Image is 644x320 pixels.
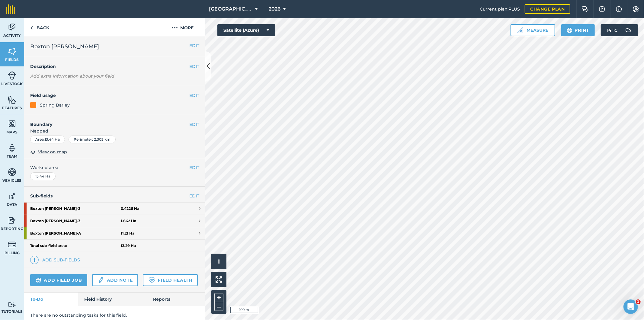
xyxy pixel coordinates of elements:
button: Print [561,24,595,36]
button: EDIT [189,164,199,171]
img: svg+xml;base64,PHN2ZyB4bWxucz0iaHR0cDovL3d3dy53My5vcmcvMjAwMC9zdmciIHdpZHRoPSIyMCIgaGVpZ2h0PSIyNC... [172,24,178,31]
div: Perimeter : 2.303 km [69,136,116,143]
img: svg+xml;base64,PHN2ZyB4bWxucz0iaHR0cDovL3d3dy53My5vcmcvMjAwMC9zdmciIHdpZHRoPSI1NiIgaGVpZ2h0PSI2MC... [8,47,16,56]
a: Back [24,18,55,36]
a: Boxton [PERSON_NAME]-20.4226 Ha [24,203,205,215]
img: svg+xml;base64,PD94bWwgdmVyc2lvbj0iMS4wIiBlbmNvZGluZz0idXRmLTgiPz4KPCEtLSBHZW5lcmF0b3I6IEFkb2JlIE... [36,277,41,284]
strong: 13.29 Ha [121,243,136,248]
img: svg+xml;base64,PD94bWwgdmVyc2lvbj0iMS4wIiBlbmNvZGluZz0idXRmLTgiPz4KPCEtLSBHZW5lcmF0b3I6IEFkb2JlIE... [8,240,16,249]
div: 13.44 Ha [30,172,56,180]
a: Add sub-fields [30,256,82,264]
button: – [214,302,223,311]
button: EDIT [189,42,199,49]
img: Two speech bubbles overlapping with the left bubble in the forefront [582,6,589,12]
span: 1 [636,299,641,304]
span: [GEOGRAPHIC_DATA] [209,5,253,13]
h4: Sub-fields [24,193,205,199]
img: Ruler icon [517,27,523,33]
img: A question mark icon [598,6,606,12]
strong: 1.662 Ha [121,219,136,223]
button: View on map [30,148,67,155]
button: 14 °C [601,24,638,36]
span: View on map [38,149,67,155]
strong: 11.21 Ha [121,231,134,236]
a: Field Health [143,274,197,286]
a: To-Do [24,293,78,306]
button: EDIT [189,121,199,128]
button: Satellite (Azure) [217,24,275,36]
button: Measure [511,24,555,36]
img: svg+xml;base64,PD94bWwgdmVyc2lvbj0iMS4wIiBlbmNvZGluZz0idXRmLTgiPz4KPCEtLSBHZW5lcmF0b3I6IEFkb2JlIE... [622,24,634,36]
div: Spring Barley [40,102,70,108]
img: svg+xml;base64,PHN2ZyB4bWxucz0iaHR0cDovL3d3dy53My5vcmcvMjAwMC9zdmciIHdpZHRoPSIxOCIgaGVpZ2h0PSIyNC... [30,148,36,155]
strong: Boxton [PERSON_NAME] - 3 [30,215,121,227]
a: Add field job [30,274,87,286]
img: svg+xml;base64,PHN2ZyB4bWxucz0iaHR0cDovL3d3dy53My5vcmcvMjAwMC9zdmciIHdpZHRoPSIxOSIgaGVpZ2h0PSIyNC... [567,27,572,34]
em: Add extra information about your field [30,73,114,79]
button: EDIT [189,63,199,70]
a: Field History [78,293,147,306]
p: There are no outstanding tasks for this field. [30,312,199,318]
img: svg+xml;base64,PHN2ZyB4bWxucz0iaHR0cDovL3d3dy53My5vcmcvMjAwMC9zdmciIHdpZHRoPSI1NiIgaGVpZ2h0PSI2MC... [8,119,16,128]
img: svg+xml;base64,PD94bWwgdmVyc2lvbj0iMS4wIiBlbmNvZGluZz0idXRmLTgiPz4KPCEtLSBHZW5lcmF0b3I6IEFkb2JlIE... [8,302,16,308]
strong: 0.4226 Ha [121,206,139,211]
span: 14 ° C [607,24,617,36]
img: svg+xml;base64,PHN2ZyB4bWxucz0iaHR0cDovL3d3dy53My5vcmcvMjAwMC9zdmciIHdpZHRoPSI1NiIgaGVpZ2h0PSI2MC... [8,95,16,104]
h4: Boundary [24,115,189,128]
span: 2026 [269,5,280,13]
img: svg+xml;base64,PD94bWwgdmVyc2lvbj0iMS4wIiBlbmNvZGluZz0idXRmLTgiPz4KPCEtLSBHZW5lcmF0b3I6IEFkb2JlIE... [8,192,16,201]
a: EDIT [189,193,199,199]
span: Mapped [24,128,205,134]
img: A cog icon [632,6,639,12]
img: svg+xml;base64,PD94bWwgdmVyc2lvbj0iMS4wIiBlbmNvZGluZz0idXRmLTgiPz4KPCEtLSBHZW5lcmF0b3I6IEFkb2JlIE... [8,71,16,80]
strong: Total sub-field area: [30,243,121,248]
img: svg+xml;base64,PHN2ZyB4bWxucz0iaHR0cDovL3d3dy53My5vcmcvMjAwMC9zdmciIHdpZHRoPSIxNyIgaGVpZ2h0PSIxNy... [616,5,622,13]
h4: Field usage [30,92,189,99]
button: More [160,18,205,36]
img: svg+xml;base64,PHN2ZyB4bWxucz0iaHR0cDovL3d3dy53My5vcmcvMjAwMC9zdmciIHdpZHRoPSIxNCIgaGVpZ2h0PSIyNC... [32,256,37,264]
img: svg+xml;base64,PD94bWwgdmVyc2lvbj0iMS4wIiBlbmNvZGluZz0idXRmLTgiPz4KPCEtLSBHZW5lcmF0b3I6IEFkb2JlIE... [8,143,16,152]
span: Boxton [PERSON_NAME] [30,42,99,51]
img: fieldmargin Logo [6,4,15,14]
span: i [218,258,220,265]
a: Add note [92,274,138,286]
a: Change plan [525,4,570,14]
img: svg+xml;base64,PD94bWwgdmVyc2lvbj0iMS4wIiBlbmNvZGluZz0idXRmLTgiPz4KPCEtLSBHZW5lcmF0b3I6IEFkb2JlIE... [8,168,16,177]
img: svg+xml;base64,PD94bWwgdmVyc2lvbj0iMS4wIiBlbmNvZGluZz0idXRmLTgiPz4KPCEtLSBHZW5lcmF0b3I6IEFkb2JlIE... [8,216,16,225]
img: svg+xml;base64,PD94bWwgdmVyc2lvbj0iMS4wIiBlbmNvZGluZz0idXRmLTgiPz4KPCEtLSBHZW5lcmF0b3I6IEFkb2JlIE... [98,277,104,284]
a: Boxton [PERSON_NAME]-31.662 Ha [24,215,205,227]
img: svg+xml;base64,PD94bWwgdmVyc2lvbj0iMS4wIiBlbmNvZGluZz0idXRmLTgiPz4KPCEtLSBHZW5lcmF0b3I6IEFkb2JlIE... [8,23,16,32]
h4: Description [30,63,199,70]
span: Current plan : PLUS [480,6,520,12]
button: + [214,293,223,302]
strong: Boxton [PERSON_NAME] - A [30,227,121,239]
a: Reports [147,293,205,306]
img: svg+xml;base64,PHN2ZyB4bWxucz0iaHR0cDovL3d3dy53My5vcmcvMjAwMC9zdmciIHdpZHRoPSI5IiBoZWlnaHQ9IjI0Ii... [30,24,33,31]
button: EDIT [189,92,199,99]
iframe: Intercom live chat [623,299,638,314]
span: Worked area [30,164,199,171]
a: Boxton [PERSON_NAME]-A11.21 Ha [24,227,205,239]
button: i [211,254,226,269]
img: Four arrows, one pointing top left, one top right, one bottom right and the last bottom left [216,276,222,283]
div: Area : 13.44 Ha [30,136,65,143]
strong: Boxton [PERSON_NAME] - 2 [30,203,121,215]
